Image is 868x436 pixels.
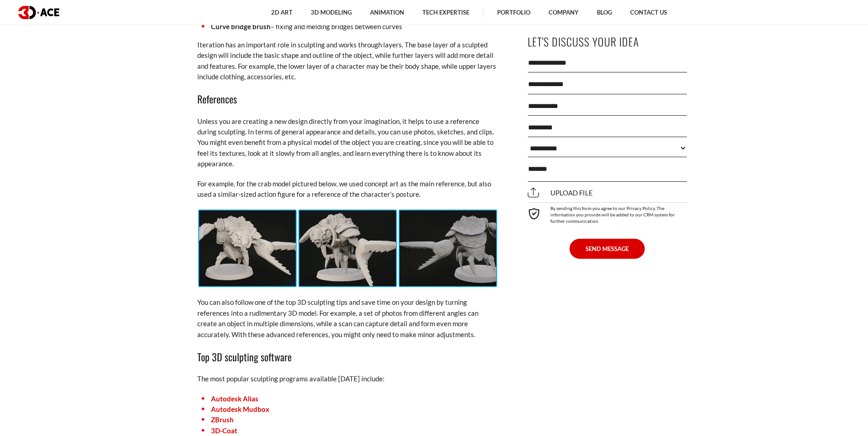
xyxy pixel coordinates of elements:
button: SEND MESSAGE [570,239,645,259]
a: ZBrush [211,415,234,424]
p: Unless you are creating a new design directly from your imagination, it helps to use a reference ... [197,116,498,169]
p: Iteration has an important role in sculpting and works through layers. The base layer of a sculpt... [197,40,498,82]
p: Let's Discuss Your Idea [528,31,687,52]
p: For example, for the crab model pictured below, we used concept art as the main reference, but al... [197,179,498,200]
p: The most popular sculpting programs available [DATE] include: [197,374,498,384]
img: crab 3D Sculpting Model [199,210,296,286]
li: – fixing and melding bridges between curves [197,21,498,32]
a: Autodesk Alias [211,395,258,403]
h3: References [197,91,498,107]
a: 3D-Coat [211,426,237,435]
a: Autodesk Mudbox [211,405,269,413]
p: You can also follow one of the top 3D sculpting tips and save time on your design by turning refe... [197,297,498,340]
h3: Top 3D sculpting software [197,349,498,364]
div: By sending this form you agree to our Privacy Policy. The information you provide will be added t... [528,202,687,224]
img: crab 3D Sculpting Model [400,210,496,286]
span: Upload file [528,189,593,197]
span: Curve bridge brush [211,22,271,31]
img: crab 3D Sculpting Model [299,210,396,286]
img: logo dark [18,6,59,19]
